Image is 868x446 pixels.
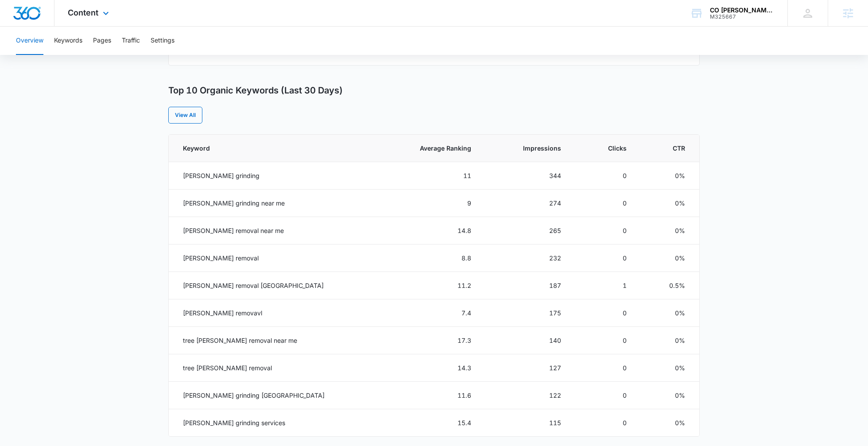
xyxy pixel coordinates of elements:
[93,27,111,55] button: Pages
[376,272,482,299] td: 11.2
[54,27,82,55] button: Keywords
[572,382,637,409] td: 0
[595,143,627,153] span: Clicks
[710,14,775,20] div: account id
[637,327,699,354] td: 0%
[68,8,98,17] span: Content
[482,327,572,354] td: 140
[151,27,174,55] button: Settings
[376,190,482,217] td: 9
[710,7,775,14] div: account name
[24,51,31,58] img: tab_domain_overview_orange.svg
[14,14,21,21] img: logo_orange.svg
[14,23,21,30] img: website_grey.svg
[169,382,376,409] td: [PERSON_NAME] grinding [GEOGRAPHIC_DATA]
[376,217,482,244] td: 14.8
[23,23,97,30] div: Domain: [DOMAIN_NAME]
[169,409,376,437] td: [PERSON_NAME] grinding services
[376,162,482,190] td: 11
[482,354,572,382] td: 127
[169,327,376,354] td: tree [PERSON_NAME] removal near me
[572,272,637,299] td: 1
[16,27,43,55] button: Overview
[482,299,572,327] td: 175
[399,143,471,153] span: Average Ranking
[169,299,376,327] td: [PERSON_NAME] removavl
[661,143,685,153] span: CTR
[637,162,699,190] td: 0%
[572,299,637,327] td: 0
[34,52,79,58] div: Domain Overview
[637,217,699,244] td: 0%
[482,190,572,217] td: 274
[572,327,637,354] td: 0
[376,382,482,409] td: 11.6
[572,244,637,272] td: 0
[637,190,699,217] td: 0%
[169,162,376,190] td: [PERSON_NAME] grinding
[637,244,699,272] td: 0%
[637,409,699,437] td: 0%
[637,272,699,299] td: 0.5%
[168,85,343,96] h3: Top 10 Organic Keywords (Last 30 Days)
[572,409,637,437] td: 0
[482,217,572,244] td: 265
[169,190,376,217] td: [PERSON_NAME] grinding near me
[169,354,376,382] td: tree [PERSON_NAME] removal
[98,52,149,58] div: Keywords by Traffic
[169,217,376,244] td: [PERSON_NAME] removal near me
[168,107,202,124] a: View All
[572,190,637,217] td: 0
[572,162,637,190] td: 0
[482,409,572,437] td: 115
[25,14,43,21] div: v 4.0.25
[376,299,482,327] td: 7.4
[88,51,95,58] img: tab_keywords_by_traffic_grey.svg
[637,299,699,327] td: 0%
[169,244,376,272] td: [PERSON_NAME] removal
[482,244,572,272] td: 232
[376,244,482,272] td: 8.8
[376,354,482,382] td: 14.3
[183,143,352,153] span: Keyword
[572,354,637,382] td: 0
[572,217,637,244] td: 0
[482,272,572,299] td: 187
[376,327,482,354] td: 17.3
[505,143,561,153] span: Impressions
[482,382,572,409] td: 122
[637,382,699,409] td: 0%
[482,162,572,190] td: 344
[376,409,482,437] td: 15.4
[637,354,699,382] td: 0%
[122,27,140,55] button: Traffic
[169,272,376,299] td: [PERSON_NAME] removal [GEOGRAPHIC_DATA]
